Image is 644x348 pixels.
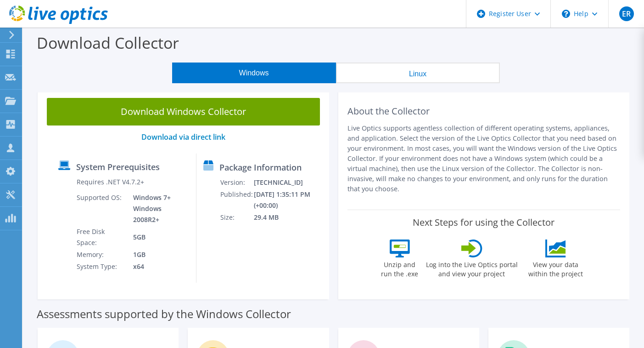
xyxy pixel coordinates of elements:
[413,217,554,228] label: Next Steps for using the Collector
[76,249,127,261] td: Memory:
[76,162,160,171] label: System Prerequisites
[47,98,320,126] a: Download Windows Collector
[172,63,336,83] button: Windows
[253,177,325,188] td: [TECHNICAL_ID]
[347,106,621,117] h2: About the Collector
[126,261,189,273] td: x64
[77,177,144,187] label: Requires .NET V4.7.2+
[126,249,189,261] td: 1GB
[76,226,127,249] td: Free Disk Space:
[141,132,225,142] a: Download via direct link
[336,63,500,83] button: Linux
[562,10,570,18] svg: \n
[347,123,621,194] p: Live Optics supports agentless collection of different operating systems, appliances, and applica...
[220,188,253,211] td: Published:
[253,211,325,223] td: 29.4 MB
[426,257,518,279] label: Log into the Live Optics portal and view your project
[619,6,634,21] span: ER
[37,32,179,53] label: Download Collector
[126,226,189,249] td: 5GB
[253,188,325,211] td: [DATE] 1:35:11 PM (+00:00)
[220,177,253,188] td: Version:
[220,211,253,223] td: Size:
[523,257,589,279] label: View your data within the project
[379,257,421,279] label: Unzip and run the .exe
[126,192,189,226] td: Windows 7+ Windows 2008R2+
[219,163,302,172] label: Package Information
[76,192,127,226] td: Supported OS:
[76,261,127,273] td: System Type:
[37,309,291,319] label: Assessments supported by the Windows Collector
